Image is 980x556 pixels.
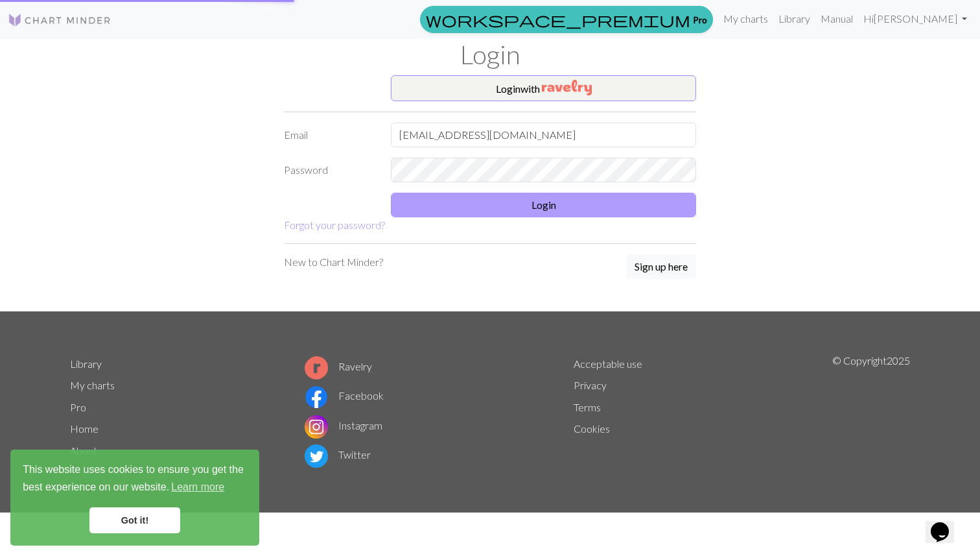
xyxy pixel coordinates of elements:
[773,6,815,32] a: Library
[574,422,610,435] a: Cookies
[276,158,383,182] label: Password
[62,39,918,70] h1: Login
[926,504,967,543] iframe: chat widget
[542,80,592,95] img: Ravelry
[70,357,102,370] a: Library
[626,254,696,279] button: Sign up here
[718,6,773,32] a: My charts
[305,385,328,409] img: Facebook logo
[10,450,259,546] div: cookieconsent
[815,6,858,32] a: Manual
[89,507,180,533] a: dismiss cookie message
[305,444,328,468] img: Twitter logo
[70,422,99,435] a: Home
[305,356,328,380] img: Ravelry logo
[70,401,86,413] a: Pro
[169,477,226,497] a: learn more about cookies
[858,6,972,32] a: Hi[PERSON_NAME]
[276,123,383,147] label: Email
[284,219,385,231] a: Forgot your password?
[391,193,696,217] button: Login
[305,448,371,461] a: Twitter
[70,379,115,391] a: My charts
[420,6,713,33] a: Pro
[23,462,247,497] span: This website uses cookies to ensure you get the best experience on our website.
[70,444,97,457] a: About
[305,360,372,372] a: Ravelry
[574,401,601,413] a: Terms
[574,357,642,370] a: Acceptable use
[305,415,328,439] img: Instagram logo
[8,12,111,28] img: Logo
[305,389,384,402] a: Facebook
[574,379,607,391] a: Privacy
[305,419,382,431] a: Instagram
[626,254,696,280] a: Sign up here
[832,353,910,471] p: © Copyright 2025
[284,254,383,270] p: New to Chart Minder?
[426,10,690,29] span: workspace_premium
[391,75,696,101] button: Loginwith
